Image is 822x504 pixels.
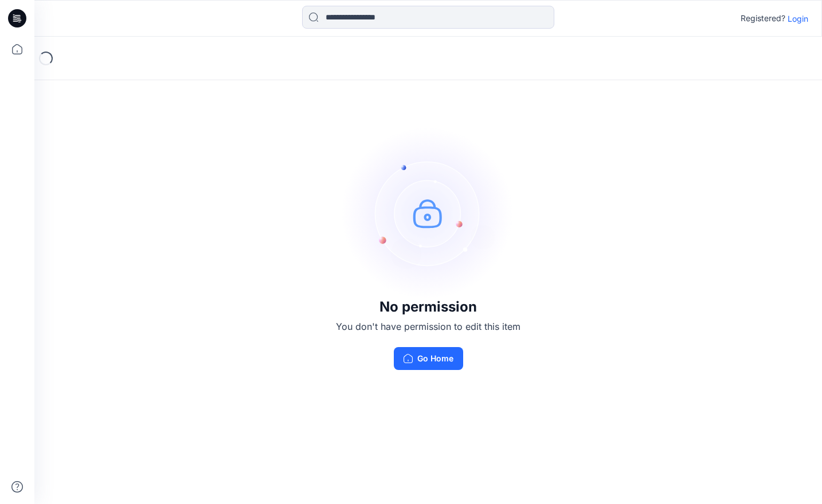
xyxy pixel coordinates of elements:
[741,11,785,25] p: Registered?
[342,127,514,299] img: no-perm.svg
[336,299,520,315] h3: No permission
[336,320,520,333] p: You don't have permission to edit this item
[788,13,808,25] p: Login
[394,347,463,370] button: Go Home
